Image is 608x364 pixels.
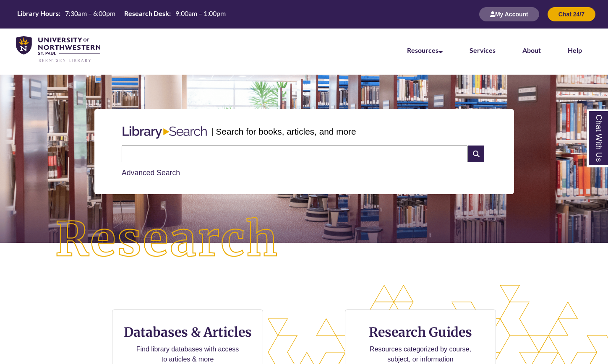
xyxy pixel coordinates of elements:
a: Services [470,46,496,54]
span: 9:00am – 1:00pm [175,9,226,17]
th: Research Desk: [121,9,172,18]
p: | Search for books, articles, and more [211,125,356,138]
img: Research [30,192,304,288]
span: 7:30am – 6:00pm [65,9,115,17]
i: Search [468,146,484,162]
img: UNWSP Library Logo [16,36,100,63]
h3: Databases & Articles [119,324,256,340]
a: Resources [407,46,443,54]
h3: Research Guides [352,324,489,340]
a: Hours Today [14,9,229,20]
a: About [522,46,541,54]
a: Chat 24/7 [548,10,595,18]
th: Library Hours: [14,9,62,18]
a: Help [568,46,582,54]
button: Chat 24/7 [548,7,595,21]
a: My Account [479,10,539,18]
img: Libary Search [118,123,211,142]
button: My Account [479,7,539,21]
a: Advanced Search [122,169,180,177]
table: Hours Today [14,9,229,19]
